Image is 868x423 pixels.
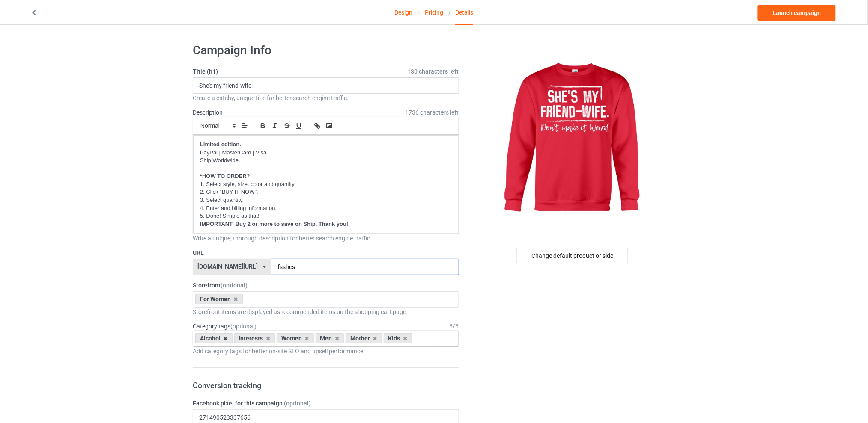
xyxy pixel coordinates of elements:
[200,221,348,227] strong: IMPORTANT: Buy 2 or more to save on Ship. Thank you!
[193,109,223,116] label: Description
[316,333,344,343] div: Men
[193,248,459,257] label: URL
[395,0,413,24] a: Design
[198,263,258,269] div: [DOMAIN_NAME][URL]
[284,400,311,407] span: (optional)
[193,399,459,408] label: Facebook pixel for this campaign
[384,333,412,343] div: Kids
[200,180,452,189] p: 1. Select style, size, color and quantity.
[200,141,241,148] strong: Limited edition.
[455,0,473,25] div: Details
[200,188,452,196] p: 2. Click "BUY IT NOW".
[221,282,248,289] span: (optional)
[193,308,459,316] div: Storefront items are displayed as recommended items on the shopping cart page.
[193,347,459,355] div: Add category tags for better on-site SEO and upsell performance.
[193,380,459,390] h3: Conversion tracking
[200,157,452,165] p: Ship Worldwide.
[516,248,628,263] div: Change default product or side
[406,108,459,117] span: 1736 characters left
[193,322,257,331] label: Category tags
[200,196,452,204] p: 3. Select quantity.
[200,212,452,220] p: 5. Done! Simple as that!
[193,43,459,58] h1: Campaign Info
[758,5,836,21] a: Launch campaign
[346,333,382,343] div: Mother
[230,323,257,330] span: (optional)
[425,0,443,24] a: Pricing
[193,281,459,290] label: Storefront
[234,333,275,343] div: Interests
[200,204,452,213] p: 4. Enter and billing information.
[408,67,459,76] span: 130 characters left
[200,173,250,179] strong: *HOW TO ORDER?
[193,94,459,102] div: Create a catchy, unique title for better search engine traffic.
[277,333,314,343] div: Women
[195,333,233,343] div: Alcohol
[450,322,459,331] div: 6 / 6
[200,149,452,157] p: PayPal | MasterCard | Visa.
[193,234,459,243] div: Write a unique, thorough description for better search engine traffic.
[195,294,243,304] div: For Women
[193,67,459,76] label: Title (h1)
